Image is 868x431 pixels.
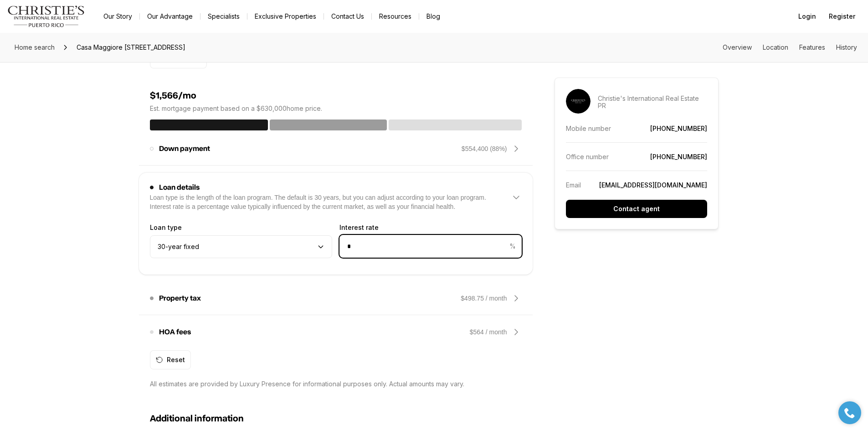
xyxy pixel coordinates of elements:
nav: Page section menu [723,44,857,51]
span: % [509,242,516,250]
div: $554,400 (88%) [462,144,507,153]
button: Register [823,7,861,26]
p: Contact agent [613,205,660,213]
a: Blog [419,10,447,23]
span: Login [798,13,816,20]
p: Property tax [159,295,201,302]
div: Loan detailsLoan type is the length of the loan program. The default is 30 years, but you can adj... [150,178,522,217]
button: Contact agent [566,200,707,218]
a: Home search [11,40,58,55]
p: Est. mortgage payment based on a $630,000 home price. [150,105,522,112]
a: Skip to: Location [763,43,788,51]
a: [PHONE_NUMBER] [650,153,707,161]
input: Interest rate% [340,235,508,257]
div: Down payment$554,400 (88%) [150,138,522,160]
div: Reset [156,356,185,363]
label: Interest rate [339,224,522,258]
a: Exclusive Properties [247,10,324,23]
span: Register [829,13,855,20]
a: Specialists [200,10,247,23]
p: Office number [566,153,609,161]
h3: Additional information [150,413,522,424]
p: Email [566,181,581,189]
label: Loan type [150,224,332,258]
div: Loan type is the length of the loan program. The default is 30 years, but you can adjust accordin... [150,193,503,211]
div: $564 / month [470,327,507,337]
img: logo [7,5,85,27]
button: Loan type [150,235,332,258]
p: Down payment [159,145,210,152]
a: Resources [372,10,419,23]
a: Our Advantage [140,10,200,23]
h4: $1,566/mo [150,90,522,101]
button: Reset [150,350,191,369]
p: HOA fees [159,328,191,336]
p: All estimates are provided by Luxury Presence for informational purposes only. Actual amounts may... [150,380,464,388]
p: Mobile number [566,125,611,132]
button: Login [793,7,822,26]
div: HOA fees$564 / month [150,321,522,343]
div: Property tax$498.75 / month [150,287,522,309]
p: Loan details [159,184,200,191]
a: Our Story [96,10,139,23]
a: [EMAIL_ADDRESS][DOMAIN_NAME] [599,181,707,189]
a: Skip to: Overview [723,43,752,51]
span: Home search [15,43,55,51]
span: Casa Maggiore [STREET_ADDRESS] [73,40,189,55]
a: Skip to: History [836,43,857,51]
div: $498.75 / month [461,294,507,303]
a: [PHONE_NUMBER] [650,125,707,132]
a: Skip to: Features [799,43,825,51]
button: Contact Us [324,10,371,23]
p: Christie's International Real Estate PR [598,95,707,109]
div: Loan detailsLoan type is the length of the loan program. The default is 30 years, but you can adj... [150,217,522,269]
